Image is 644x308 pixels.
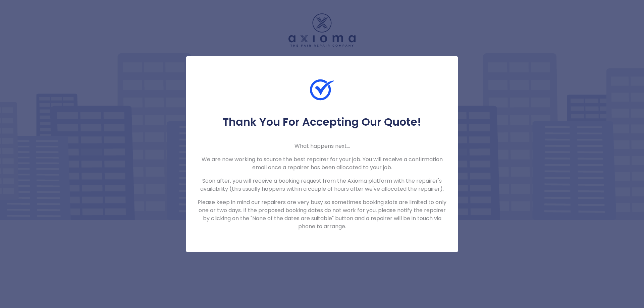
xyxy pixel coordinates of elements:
[197,115,447,129] h5: Thank You For Accepting Our Quote!
[197,142,447,150] p: What happens next...
[197,156,447,172] p: We are now working to source the best repairer for your job. You will receive a confirmation emai...
[197,177,447,193] p: Soon after, you will receive a booking request from the Axioma platform with the repairer's avail...
[310,78,334,102] img: Check
[197,198,447,231] p: Please keep in mind our repairers are very busy so sometimes booking slots are limited to only on...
